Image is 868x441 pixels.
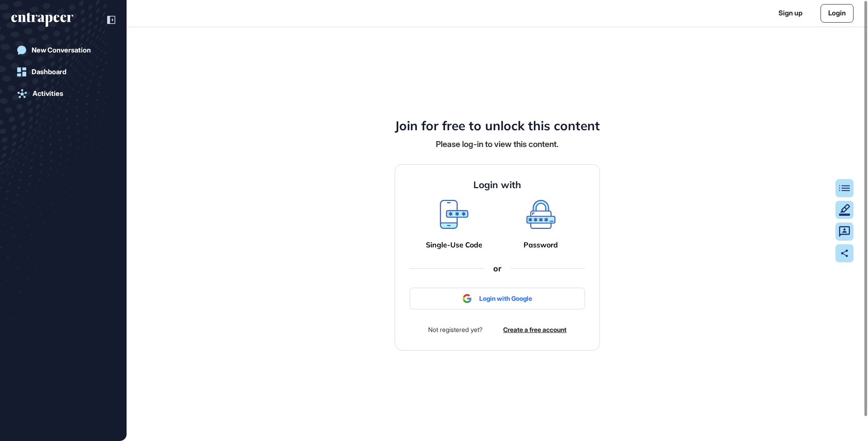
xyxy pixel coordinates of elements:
[395,118,600,133] h4: Join for free to unlock this content
[32,68,66,76] div: Dashboard
[503,325,566,334] a: Create a free account
[436,138,559,150] div: Please log-in to view this content.
[33,90,63,98] div: Activities
[32,46,91,54] div: New Conversation
[11,13,73,27] div: entrapeer-logo
[426,241,482,249] a: Single-Use Code
[524,241,558,249] a: Password
[428,324,482,335] div: Not registered yet?
[778,8,802,19] a: Sign up
[821,4,854,23] a: Login
[473,179,521,190] h4: Login with
[484,264,510,274] div: or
